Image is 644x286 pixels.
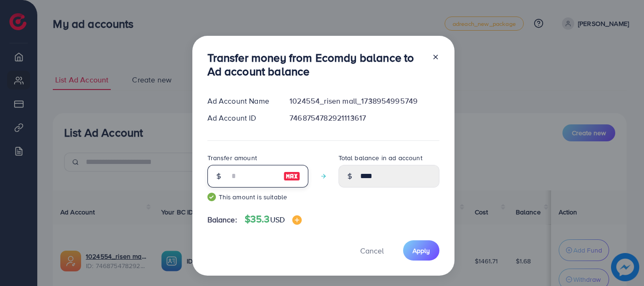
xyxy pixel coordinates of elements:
[348,240,396,261] button: Cancel
[339,153,422,163] label: Total balance in ad account
[360,245,384,256] span: Cancel
[283,171,300,182] img: image
[207,192,308,202] small: This amount is suitable
[207,193,216,201] img: guide
[282,113,446,123] div: 7468754782921113617
[200,113,282,123] div: Ad Account ID
[270,214,285,225] span: USD
[207,153,257,163] label: Transfer amount
[282,96,446,106] div: 1024554_risen mall_1738954995749
[292,215,302,225] img: image
[200,96,282,106] div: Ad Account Name
[207,51,424,78] h3: Transfer money from Ecomdy balance to Ad account balance
[413,246,430,255] span: Apply
[245,213,302,225] h4: $35.3
[403,240,439,261] button: Apply
[207,214,237,225] span: Balance:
